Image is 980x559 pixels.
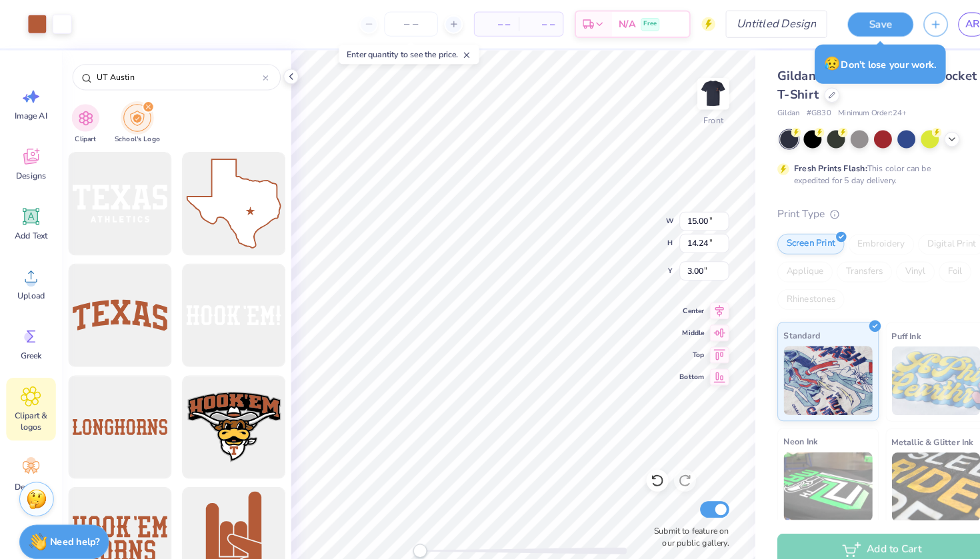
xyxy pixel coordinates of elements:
div: Foil [907,253,939,273]
div: Embroidery [820,226,883,246]
span: Standard [757,317,793,331]
img: School's Logo Image [125,107,140,122]
input: – – [371,11,423,35]
button: filter button [111,101,155,140]
strong: Need help? [49,518,97,530]
span: Gildan Adult 5.5 oz., 50/50 Pocket T-Shirt [751,65,944,99]
label: Submit to feature on our public gallery. [625,507,705,531]
span: Upload [17,280,43,291]
span: Gildan [751,104,773,115]
img: Neon Ink [757,437,843,504]
div: filter for School's Logo [111,101,155,140]
span: Center [657,295,681,306]
img: Front [676,77,703,104]
span: – – [509,17,536,31]
span: AR [933,16,947,31]
span: Free [622,19,635,28]
span: # G830 [779,104,803,115]
div: Accessibility label [399,526,413,539]
div: Digital Print [887,226,952,246]
img: Clipart Image [75,107,91,122]
button: Save [819,12,883,35]
span: Image AI [15,107,46,117]
input: Untitled Design [701,10,799,37]
div: Rhinestones [751,279,816,299]
span: Puff Ink [862,317,890,331]
div: Don’t lose your work. [787,43,914,81]
span: School's Logo [111,130,155,140]
strong: Fresh Prints Flash: [767,157,838,168]
span: Top [657,338,681,348]
div: Print Type [751,199,953,215]
div: Vinyl [866,253,903,273]
div: Enter quantity to see the price. [328,43,463,62]
img: Standard [757,334,843,401]
span: Designs [15,165,45,175]
span: Neon Ink [757,420,790,434]
div: filter for Clipart [69,101,96,140]
span: Metallic & Glitter Ink [862,420,941,434]
span: – – [467,17,493,31]
img: Metallic & Glitter Ink [862,437,948,504]
span: Bottom [657,359,681,370]
span: Clipart [73,130,93,140]
button: filter button [69,101,96,140]
span: Decorate [14,465,46,476]
input: Try "WashU" [92,68,254,81]
span: Minimum Order: 24 + [810,104,877,115]
div: Screen Print [751,226,816,246]
div: Front [680,111,699,123]
img: Puff Ink [862,334,948,401]
span: N/A [598,17,614,31]
span: Middle [657,316,681,327]
div: This color can be expedited for 5 day delivery. [767,157,931,181]
a: AR [926,12,953,35]
span: Add Text [14,223,46,233]
div: Applique [751,253,805,273]
span: 😥 [797,53,813,71]
span: Greek [20,338,41,349]
span: Clipart & logos [8,396,52,418]
div: Transfers [809,253,862,273]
